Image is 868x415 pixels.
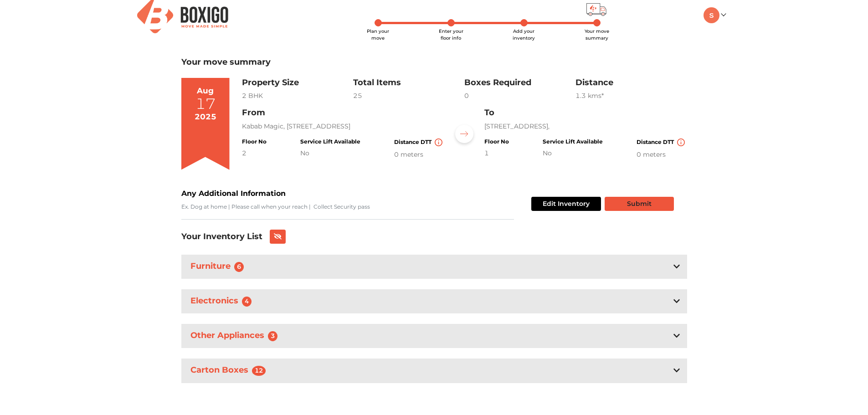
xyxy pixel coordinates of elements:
span: Add your inventory [513,28,535,41]
h3: Other Appliances [189,329,283,343]
span: 6 [234,262,244,272]
b: Any Additional Information [181,189,286,198]
div: 1.3 km s* [575,91,687,101]
h3: Property Size [242,78,353,88]
h3: Electronics [189,294,257,308]
div: No [543,149,603,158]
p: [STREET_ADDRESS], [484,122,687,131]
div: No [300,149,360,158]
div: 2 [242,149,267,158]
div: 1 [484,149,509,158]
div: 0 meters [637,150,687,159]
h3: Furniture [189,260,250,274]
div: Aug [197,85,214,97]
span: 4 [242,297,252,307]
div: 17 [195,97,216,111]
h3: From [242,108,444,118]
h3: Carton Boxes [189,364,272,378]
h4: Service Lift Available [543,138,603,145]
div: 2025 [195,111,216,123]
span: 12 [252,366,266,376]
h4: Floor No [484,138,509,145]
span: Your move summary [585,28,609,41]
h4: Floor No [242,138,267,145]
button: Edit Inventory [531,197,601,211]
h3: To [484,108,687,118]
h3: Your move summary [181,57,687,67]
h4: Distance DTT [637,138,687,146]
h4: Service Lift Available [300,138,360,145]
div: 0 meters [394,150,444,159]
h3: Total Items [353,78,464,88]
h3: Boxes Required [464,78,575,88]
span: Enter your floor info [439,28,463,41]
h3: Your Inventory List [181,232,262,242]
div: 0 [464,91,575,101]
button: Submit [605,197,674,211]
h4: Distance DTT [394,138,444,146]
p: Kabab Magic, [STREET_ADDRESS] [242,122,444,131]
div: 25 [353,91,464,101]
span: 3 [268,331,278,341]
span: Plan your move [367,28,389,41]
div: 2 BHK [242,91,353,101]
h3: Distance [575,78,687,88]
